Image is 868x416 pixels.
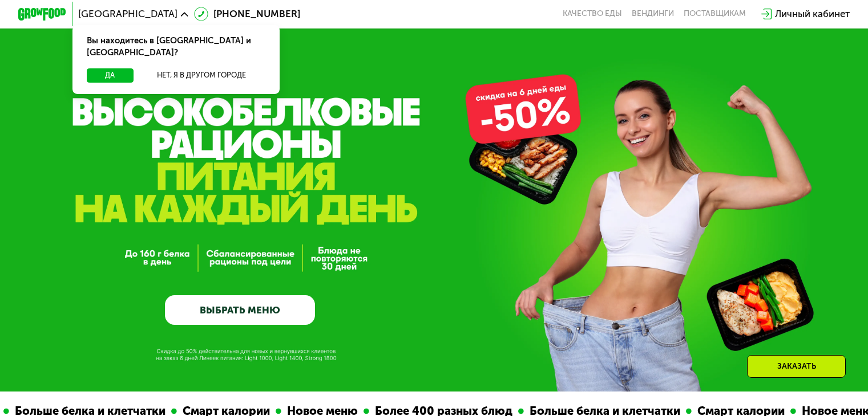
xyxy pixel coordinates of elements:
[165,295,315,325] a: ВЫБРАТЬ МЕНЮ
[747,355,846,378] div: Заказать
[78,9,177,19] span: [GEOGRAPHIC_DATA]
[194,7,300,21] a: [PHONE_NUMBER]
[684,9,746,19] div: поставщикам
[632,9,674,19] a: Вендинги
[138,68,265,83] button: Нет, я в другом городе
[775,7,850,21] div: Личный кабинет
[72,25,280,68] div: Вы находитесь в [GEOGRAPHIC_DATA] и [GEOGRAPHIC_DATA]?
[563,9,622,19] a: Качество еды
[87,68,133,83] button: Да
